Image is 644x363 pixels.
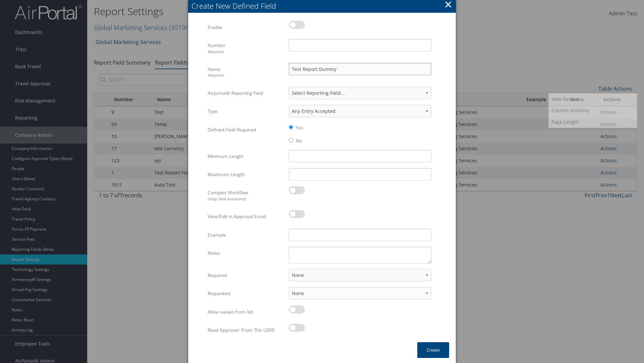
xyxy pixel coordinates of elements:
[208,324,284,336] label: Read Approver From This UDID
[208,210,284,223] label: View/Edit in Approval Email
[208,229,284,241] label: Example
[208,39,284,57] label: Number
[549,105,637,116] a: Column Visibility
[208,186,284,205] label: Complex Workflow
[208,269,284,282] label: Required
[549,116,637,128] a: Page Length
[208,150,284,163] label: Minimum Length
[208,63,284,81] label: Name
[208,21,284,34] label: Enable
[208,87,284,99] label: Airportal® Reporting Field
[549,93,637,105] a: New Record
[208,49,284,55] div: Required
[208,247,284,259] label: Notes
[208,123,284,136] label: Defined Field Required
[208,306,284,318] label: Allow values from list
[192,1,456,11] div: Create New Defined Field
[417,342,449,358] button: Create
[208,168,284,181] label: Maximum Length
[208,287,284,300] label: Requested
[296,137,302,144] label: No
[296,124,303,131] label: Yes
[208,196,284,202] div: (Help Desk Assistance)
[208,73,284,78] div: Required
[208,105,284,118] label: Type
